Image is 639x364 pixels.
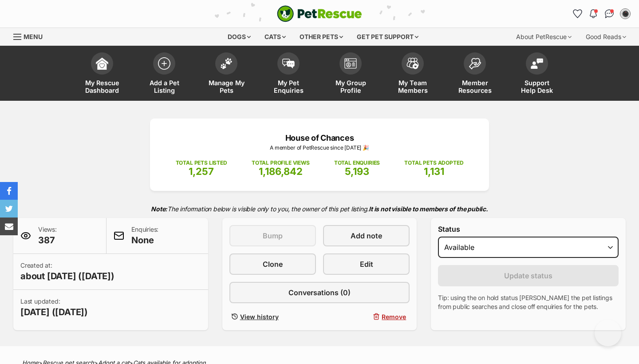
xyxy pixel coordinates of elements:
[277,5,362,22] img: logo-cat-932fe2b9b8326f06289b0f2fb663e598f794de774fb13d1741a6617ecf9a85b4.svg
[504,270,552,281] span: Update status
[351,230,382,241] span: Add note
[13,28,49,44] a: Menu
[20,261,114,282] p: Created at:
[82,79,122,94] span: My Rescue Dashboard
[510,28,578,46] div: About PetRescue
[344,58,357,69] img: group-profile-icon-3fa3cf56718a62981997c0bc7e787c4b2cf8bcc04b72c1350f741eb67cf2f40e.svg
[323,225,410,246] a: Add note
[189,166,214,177] span: 1,257
[506,48,568,101] a: Support Help Desk
[605,9,614,18] img: chat-41dd97257d64d25036548639549fe6c8038ab92f7586957e7f3b1b290dea8141.svg
[13,200,626,218] p: The information below is visible only to you, the owner of this pet listing.
[345,166,369,177] span: 5,193
[590,9,597,18] img: notifications-46538b983faf8c2785f20acdc204bb7945ddae34d4c08c2a6579f10ce5e182be.svg
[229,310,316,323] a: View history
[438,225,619,233] label: Status
[38,234,57,246] span: 387
[176,159,227,167] p: TOTAL PETS LISTED
[259,166,303,177] span: 1,186,842
[220,58,233,69] img: manage-my-pets-icon-02211641906a0b7f246fdf0571729dbe1e7629f14944591b6c1af311fb30b64b.svg
[602,7,616,21] a: Conversations
[263,230,283,241] span: Bump
[288,287,351,298] span: Conversations (0)
[20,270,114,282] span: about [DATE] ([DATE])
[351,28,425,46] div: Get pet support
[580,28,632,46] div: Good Reads
[323,310,410,323] button: Remove
[24,33,43,40] span: Menu
[618,7,632,21] button: My account
[229,253,316,275] a: Clone
[570,7,632,21] ul: Account quick links
[334,159,380,167] p: TOTAL ENQUIRIES
[252,159,310,167] p: TOTAL PROFILE VIEWS
[71,48,133,101] a: My Rescue Dashboard
[38,225,57,246] p: Views:
[195,48,257,101] a: Manage My Pets
[20,297,88,318] p: Last updated:
[131,234,158,246] span: None
[531,58,543,69] img: help-desk-icon-fdf02630f3aa405de69fd3d07c3f3aa587a6932b1a1747fa1d2bba05be0121f9.svg
[263,259,283,269] span: Clone
[586,7,600,21] button: Notifications
[570,7,584,21] a: Favourites
[444,48,506,101] a: Member Resources
[206,79,246,94] span: Manage My Pets
[517,79,557,94] span: Support Help Desk
[221,28,257,46] div: Dogs
[323,253,410,275] a: Edit
[151,205,167,213] strong: Note:
[229,282,410,303] a: Conversations (0)
[595,320,621,346] iframe: Help Scout Beacon - Open
[438,293,619,311] p: Tip: using the on hold status [PERSON_NAME] the pet listings from public searches and close off e...
[20,306,88,318] span: [DATE] ([DATE])
[406,58,419,69] img: team-members-icon-5396bd8760b3fe7c0b43da4ab00e1e3bb1a5d9ba89233759b79545d2d3fc5d0d.svg
[382,48,444,101] a: My Team Members
[229,225,316,246] button: Bump
[144,79,184,94] span: Add a Pet Listing
[455,79,495,94] span: Member Resources
[258,28,292,46] div: Cats
[133,48,195,101] a: Add a Pet Listing
[257,48,319,101] a: My Pet Enquiries
[382,312,406,321] span: Remove
[240,312,279,321] span: View history
[424,166,444,177] span: 1,131
[469,58,481,70] img: member-resources-icon-8e73f808a243e03378d46382f2149f9095a855e16c252ad45f914b54edf8863c.svg
[158,57,170,70] img: add-pet-listing-icon-0afa8454b4691262ce3f59096e99ab1cd57d4a30225e0717b998d2c9b9846f56.svg
[277,5,362,22] a: PetRescue
[438,265,619,286] button: Update status
[319,48,382,101] a: My Group Profile
[360,259,373,269] span: Edit
[268,79,308,94] span: My Pet Enquiries
[369,205,488,213] strong: It is not visible to members of the public.
[393,79,433,94] span: My Team Members
[404,159,463,167] p: TOTAL PETS ADOPTED
[293,28,349,46] div: Other pets
[331,79,371,94] span: My Group Profile
[282,59,295,68] img: pet-enquiries-icon-7e3ad2cf08bfb03b45e93fb7055b45f3efa6380592205ae92323e6603595dc1f.svg
[163,132,476,144] p: House of Chances
[131,225,158,246] p: Enquiries:
[96,57,108,70] img: dashboard-icon-eb2f2d2d3e046f16d808141f083e7271f6b2e854fb5c12c21221c1fb7104beca.svg
[163,144,476,152] p: A member of PetRescue since [DATE] 🎉
[621,9,630,18] img: Lauren O'Grady profile pic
